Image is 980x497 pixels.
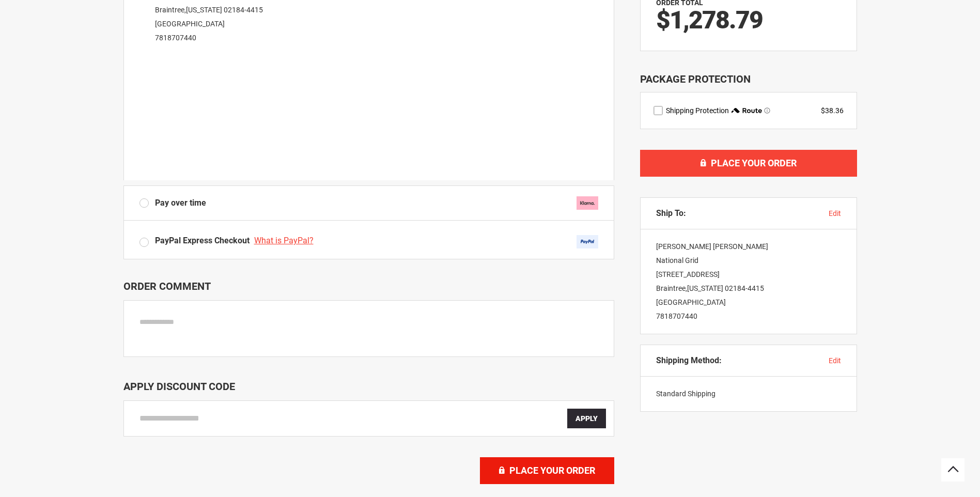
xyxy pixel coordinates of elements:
span: Standard Shipping [656,390,715,398]
p: Order Comment [123,280,614,292]
span: edit [829,356,841,365]
div: $38.36 [821,105,844,116]
span: [US_STATE] [186,6,222,14]
button: Place Your Order [480,457,614,484]
span: Apply [575,414,598,423]
button: edit [829,208,841,219]
button: Place Your Order [640,150,857,177]
img: klarna.svg [577,196,598,210]
span: edit [829,209,841,218]
span: Shipping Protection [666,106,729,115]
button: Apply [567,409,606,428]
img: Acceptance Mark [577,235,598,248]
span: Place Your Order [509,465,595,476]
span: PayPal Express Checkout [155,236,250,245]
span: $1,278.79 [656,5,763,35]
span: Pay over time [155,197,206,209]
span: Learn more [764,107,770,114]
span: What is PayPal? [254,236,314,245]
div: [PERSON_NAME] [PERSON_NAME] National Grid [STREET_ADDRESS] Braintree , 02184-4415 [GEOGRAPHIC_DATA] [641,229,857,334]
a: What is PayPal? [254,236,316,245]
a: 7818707440 [155,34,196,42]
button: edit [829,355,841,366]
span: Apply Discount Code [123,380,235,393]
span: [US_STATE] [687,284,723,292]
span: Ship To: [656,208,686,219]
span: Place Your Order [711,158,797,168]
div: route shipping protection selector element [654,105,844,116]
iframe: Secure payment input frame [137,48,600,180]
span: Shipping Method: [656,355,722,366]
div: Package Protection [640,72,857,87]
a: 7818707440 [656,312,697,320]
